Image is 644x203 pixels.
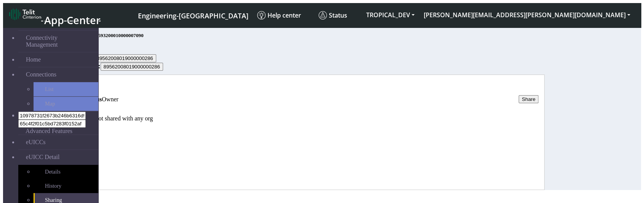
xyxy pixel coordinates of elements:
[93,54,156,62] button: 89562008019000000286
[101,63,163,71] button: 89562008019000000286
[102,96,119,102] span: Owner
[26,154,59,161] span: eUICC Detail
[34,179,98,193] a: History
[18,67,98,82] a: Connections
[44,13,101,27] span: App Center
[519,95,538,103] button: Share
[319,11,347,19] span: Status
[138,11,248,20] span: Engineering-[GEOGRAPHIC_DATA]
[257,11,301,19] span: Help center
[18,31,98,52] a: Connectivity Management
[316,8,362,23] a: Status
[362,8,419,22] button: TROPICAL_DEV
[34,97,98,111] a: Map
[9,6,99,24] a: App Center
[18,150,98,164] a: eUICC Detail
[59,115,544,122] p: This eUICC is not shared with any org
[18,135,98,149] a: eUICCs
[104,64,160,70] span: 89562008019000000286
[18,52,98,67] a: Home
[96,55,153,61] span: 89562008019000000286
[51,32,536,39] h5: EID: 89040024000002593200010000007090
[34,165,98,179] a: Details
[45,86,53,93] span: List
[257,11,266,19] img: knowledge.svg
[254,8,316,23] a: Help center
[9,8,41,20] img: logo-telit-cinterion-gw-new.png
[26,128,72,135] span: Advanced Features
[138,8,248,22] a: Your current platform instance
[319,11,327,19] img: status.svg
[34,82,98,96] a: List
[26,71,56,78] span: Connections
[51,62,101,70] span: Fallback ICCID:
[419,8,635,22] button: [PERSON_NAME][EMAIL_ADDRESS][PERSON_NAME][DOMAIN_NAME]
[45,101,55,107] span: Map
